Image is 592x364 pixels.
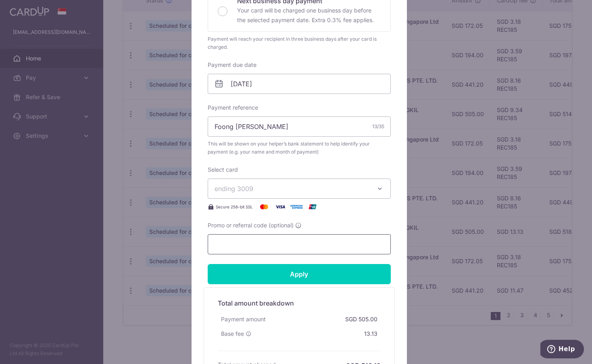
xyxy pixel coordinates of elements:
[221,330,244,338] span: Base fee
[372,123,384,131] div: 13/35
[208,179,391,199] button: ending 3009
[216,204,253,210] span: Secure 256-bit SSL
[215,185,253,193] span: ending 3009
[342,312,381,327] div: SGD 505.00
[208,166,238,174] label: Select card
[208,140,391,156] span: This will be shown on your helper’s bank statement to help identify your payment (e.g. your name ...
[540,340,584,360] iframe: Opens a widget where you can find more information
[361,327,381,341] div: 13.13
[272,202,288,212] img: Visa
[237,6,381,25] p: Your card will be charged one business day before the selected payment date. Extra 0.3% fee applies.
[208,74,391,94] input: DD / MM / YYYY
[208,61,256,69] label: Payment due date
[218,312,269,327] div: Payment amount
[208,264,391,284] input: Apply
[256,202,272,212] img: Mastercard
[304,202,321,212] img: UnionPay
[218,298,381,308] h5: Total amount breakdown
[208,104,258,112] label: Payment reference
[288,202,304,212] img: American Express
[208,35,391,51] div: Payment will reach your recipient in three business days after your card is charged.
[208,221,294,229] span: Promo or referral code (optional)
